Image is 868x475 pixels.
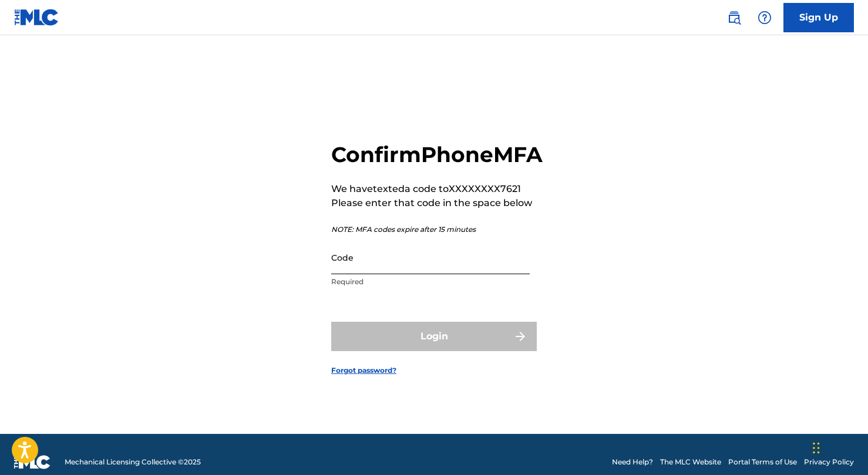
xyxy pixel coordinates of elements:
a: Portal Terms of Use [728,457,797,467]
a: The MLC Website [660,457,721,467]
a: Public Search [722,6,746,29]
img: MLC Logo [14,9,59,26]
span: Mechanical Licensing Collective © 2025 [65,457,201,467]
p: Please enter that code in the space below [331,196,543,210]
img: search [727,11,741,25]
iframe: Chat Widget [809,419,868,475]
p: NOTE: MFA codes expire after 15 minutes [331,224,543,235]
a: Forgot password? [331,365,396,376]
p: We have texted a code to XXXXXXXX7621 [331,182,543,196]
a: Privacy Policy [804,457,854,467]
img: logo [14,455,51,469]
div: Help [753,6,776,29]
p: Required [331,277,530,287]
a: Need Help? [612,457,653,467]
a: Sign Up [783,3,854,32]
img: help [758,11,772,25]
div: Drag [813,430,820,466]
h2: Confirm Phone MFA [331,142,543,168]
